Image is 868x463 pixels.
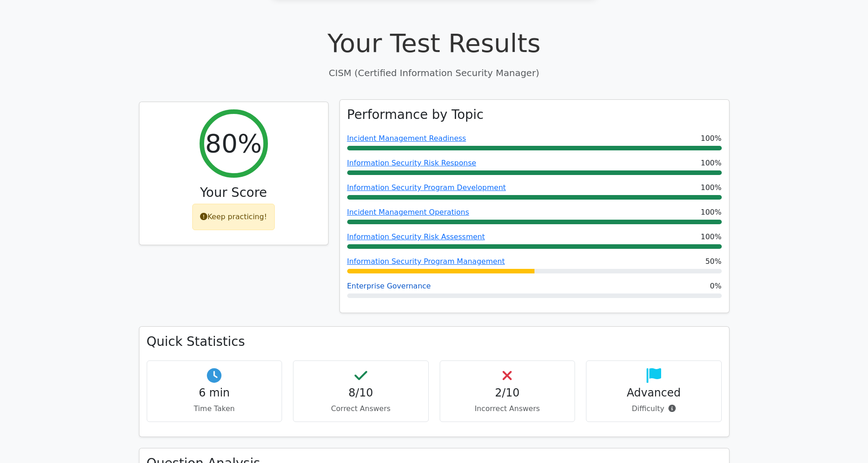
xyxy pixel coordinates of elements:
[154,386,275,400] h4: 6 min
[447,403,568,414] p: Incorrect Answers
[447,386,568,400] h4: 2/10
[705,256,722,267] span: 50%
[301,386,421,400] h4: 8/10
[347,107,484,123] h3: Performance by Topic
[701,231,722,242] span: 100%
[347,159,477,167] a: Information Security Risk Response
[594,403,714,414] p: Difficulty
[147,185,321,201] h3: Your Score
[347,232,485,241] a: Information Security Risk Assessment
[347,208,469,216] a: Incident Management Operations
[205,128,262,159] h2: 80%
[301,403,421,414] p: Correct Answers
[139,66,729,80] p: CISM (Certified Information Security Manager)
[154,403,275,414] p: Time Taken
[701,182,722,193] span: 100%
[347,282,431,290] a: Enterprise Governance
[139,28,729,58] h1: Your Test Results
[701,207,722,218] span: 100%
[347,183,506,192] a: Information Security Program Development
[192,204,275,230] div: Keep practicing!
[147,334,722,350] h3: Quick Statistics
[710,281,721,292] span: 0%
[347,134,466,143] a: Incident Management Readiness
[701,158,722,169] span: 100%
[347,257,505,266] a: Information Security Program Management
[701,133,722,144] span: 100%
[594,386,714,400] h4: Advanced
